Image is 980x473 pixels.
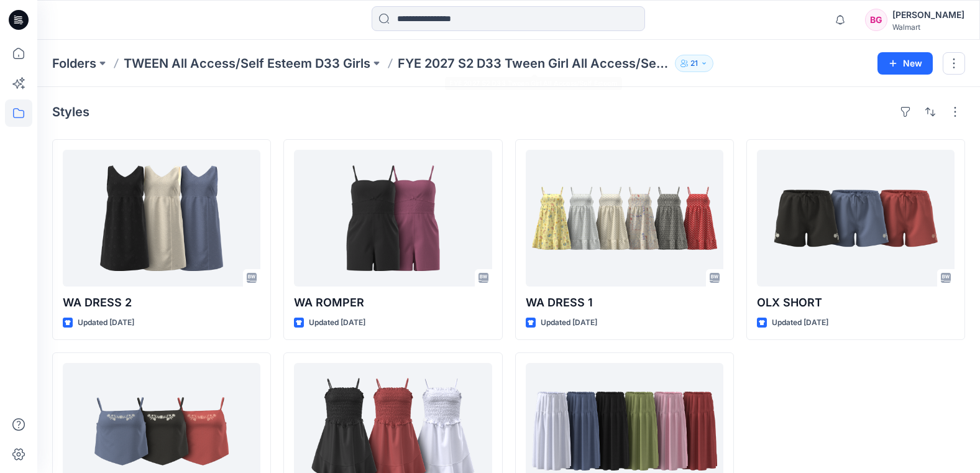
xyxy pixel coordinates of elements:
a: WA DRESS 1 [526,150,723,287]
p: FYE 2027 S2 D33 Tween Girl All Access/Self Esteem [398,55,670,72]
a: OLX SHORT [757,150,955,287]
p: WA ROMPER [294,294,492,311]
p: 21 [690,57,698,70]
p: WA DRESS 2 [63,294,260,311]
div: [PERSON_NAME] [892,7,964,22]
button: New [877,52,933,75]
a: WA ROMPER [294,150,492,287]
div: Walmart [892,22,964,32]
div: BG [865,9,887,31]
p: WA DRESS 1 [526,294,723,311]
a: Folders [52,55,96,72]
p: Updated [DATE] [541,316,597,329]
p: Updated [DATE] [309,316,365,329]
a: TWEEN All Access/Self Esteem D33 Girls [124,55,370,72]
p: Updated [DATE] [78,316,134,329]
p: Updated [DATE] [772,316,828,329]
h4: Styles [52,104,89,119]
p: OLX SHORT [757,294,955,311]
button: 21 [675,55,713,72]
a: WA DRESS 2 [63,150,260,287]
